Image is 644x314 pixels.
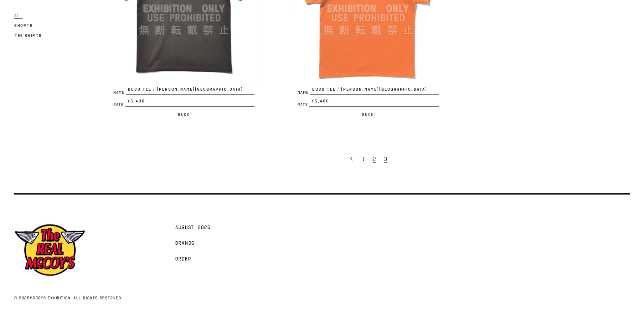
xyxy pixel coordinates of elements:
a: Brands [172,235,199,251]
p: Buco [106,110,262,119]
span: AUGUST. 2025 [175,224,211,232]
span: Order [175,256,191,263]
img: mccoys-exhibition [14,223,86,277]
span: BUCO TEE / [PERSON_NAME][GEOGRAPHIC_DATA] [310,86,438,95]
span: Brands [175,240,195,247]
a: Tee Shirts [14,31,42,40]
span: Name [113,91,126,95]
a: mccoys-exhibition [30,295,71,300]
span: BUCO TEE / [PERSON_NAME][GEOGRAPHIC_DATA] [126,86,254,95]
a: AUGUST. 2025 [172,219,214,235]
a: Shorts [14,21,33,30]
span: 3 [384,156,387,163]
span: ¥5,400 [125,98,254,107]
a: All [14,11,22,20]
span: All [14,13,22,19]
span: Shorts [14,23,33,28]
span: Tee Shirts [14,33,42,38]
span: Rate [113,103,125,107]
a: Order [172,251,195,267]
p: © 2025 . All rights reserved. [14,295,308,302]
span: 2 [373,156,376,163]
a: 1 [359,151,369,166]
a: 2 [369,151,381,166]
p: Buco [290,110,445,119]
span: 1 [362,156,364,163]
span: ¥5,400 [309,98,438,107]
span: Rate [297,103,309,107]
span: Name [297,91,310,95]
